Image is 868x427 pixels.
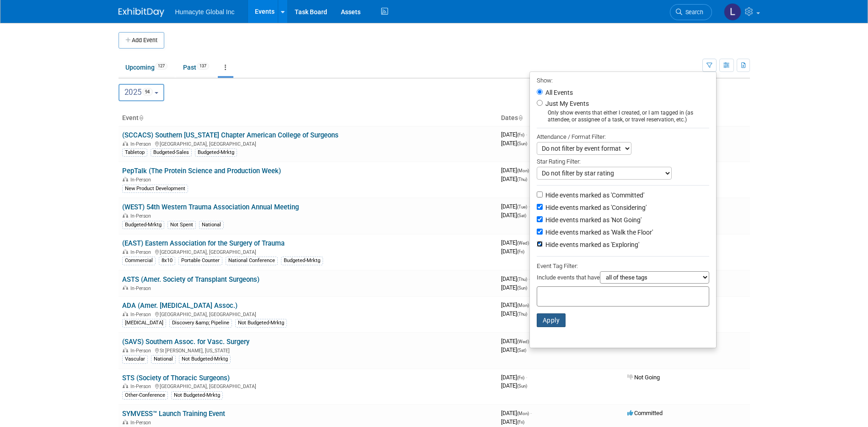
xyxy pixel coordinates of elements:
label: Hide events marked as 'Exploring' [544,240,639,249]
div: New Product Development [122,185,188,193]
div: National Conference [226,257,278,265]
span: In-Person [130,177,154,183]
span: 94 [142,88,153,96]
div: National [151,355,176,363]
img: In-Person Event [123,420,128,424]
div: Portable Counter [178,257,222,265]
span: In-Person [130,285,154,291]
img: In-Person Event [123,177,128,181]
span: (Mon) [517,303,529,308]
span: [DATE] [501,374,527,381]
img: ExhibitDay [119,8,164,17]
img: In-Person Event [123,213,128,218]
span: Humacyte Global Inc [175,8,235,16]
span: In-Person [130,249,154,255]
span: (Mon) [517,168,529,173]
span: (Mon) [517,411,529,416]
span: (Sun) [517,141,527,146]
span: (Fri) [517,132,524,137]
span: (Sat) [517,213,526,218]
span: [DATE] [501,140,527,147]
div: National [199,221,224,229]
div: Budgeted-Mrktg [195,148,237,157]
div: Other-Conference [122,391,168,400]
th: Dates [497,110,624,126]
th: Event [119,110,497,126]
a: Search [670,4,712,20]
span: - [526,374,527,381]
span: [DATE] [501,167,532,174]
a: PepTalk (The Protein Science and Production Week) [122,167,281,175]
a: SYMVESS™ Launch Training Event [122,410,225,418]
span: [DATE] [501,284,527,291]
span: [DATE] [501,212,526,219]
a: Past137 [176,59,216,76]
div: Not Budgeted-Mrktg [171,391,223,400]
label: Just My Events [544,99,589,108]
a: ASTS (Amer. Society of Transplant Surgeons) [122,275,259,284]
div: Only show events that either I created, or I am tagged in (as attendee, or assignee of a task, or... [537,109,709,123]
span: 2025 [124,88,153,97]
div: Not Spent [167,221,196,229]
a: Sort by Start Date [518,114,523,121]
img: In-Person Event [123,141,128,146]
div: [GEOGRAPHIC_DATA], [GEOGRAPHIC_DATA] [122,140,494,147]
div: Not Budgeted-Mrktg [235,319,287,327]
span: [DATE] [501,275,530,282]
img: In-Person Event [123,249,128,254]
span: In-Person [130,312,154,318]
span: (Thu) [517,312,527,317]
button: Add Event [119,32,164,49]
a: Upcoming127 [119,59,174,76]
a: (SCCACS) Southern [US_STATE] Chapter American College of Surgeons [122,131,339,139]
div: Vascular [122,355,148,363]
img: In-Person Event [123,348,128,352]
div: [GEOGRAPHIC_DATA], [GEOGRAPHIC_DATA] [122,248,494,255]
div: [MEDICAL_DATA] [122,319,166,327]
span: (Wed) [517,241,529,246]
img: In-Person Event [123,285,128,290]
span: Committed [627,410,663,416]
img: In-Person Event [123,383,128,388]
span: [DATE] [501,131,527,138]
div: 8x10 [159,257,175,265]
label: All Events [544,89,573,96]
a: (EAST) Eastern Association for the Surgery of Trauma [122,239,285,247]
span: [DATE] [501,382,527,389]
span: In-Person [130,141,154,147]
span: (Sat) [517,348,526,353]
label: Hide events marked as 'Considering' [544,203,647,212]
span: [DATE] [501,310,527,317]
span: 127 [155,63,167,70]
span: - [528,275,530,282]
span: (Thu) [517,277,527,282]
div: Show: [537,74,709,86]
span: In-Person [130,213,154,219]
a: STS (Society of Thoracic Surgeons) [122,374,230,382]
span: [DATE] [501,175,527,182]
span: [DATE] [501,301,532,308]
label: Hide events marked as 'Not Going' [544,215,642,224]
label: Hide events marked as 'Committed' [544,191,644,200]
span: Search [682,9,703,16]
span: [DATE] [501,239,532,246]
a: (WEST) 54th Western Trauma Association Annual Meeting [122,203,299,211]
span: In-Person [130,383,154,389]
div: Include events that have [537,271,709,286]
span: (Sun) [517,285,527,290]
div: Tabletop [122,148,147,157]
span: [DATE] [501,418,524,425]
button: Apply [537,313,566,327]
div: Star Rating Filter: [537,155,709,167]
img: Linda Hamilton [724,3,741,21]
span: 137 [197,63,209,70]
div: [GEOGRAPHIC_DATA], [GEOGRAPHIC_DATA] [122,382,494,389]
span: [DATE] [501,248,524,255]
span: (Thu) [517,177,527,182]
span: - [526,131,527,138]
span: (Fri) [517,375,524,380]
span: [DATE] [501,203,530,210]
span: (Sun) [517,383,527,389]
div: Budgeted-Mrktg [122,221,164,229]
button: 202594 [119,84,165,101]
